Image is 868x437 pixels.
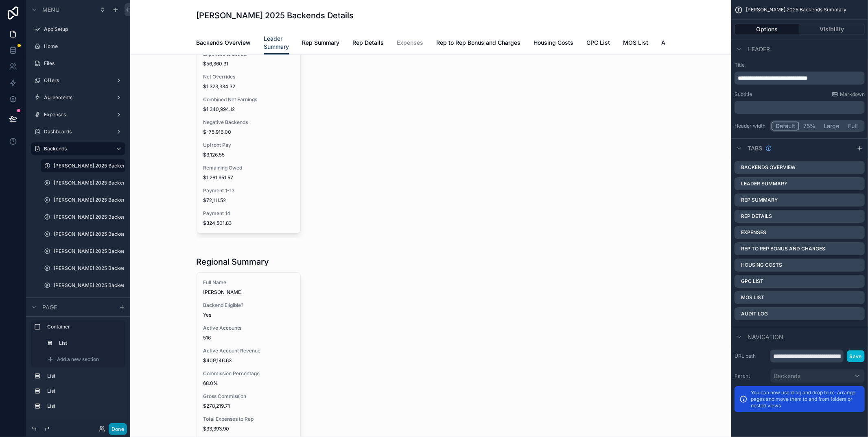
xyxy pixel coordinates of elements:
[746,7,846,13] span: [PERSON_NAME] 2025 Backends Summary
[735,123,767,129] label: Header width
[735,62,865,68] label: Title
[741,197,778,203] label: Rep Summary
[264,31,289,55] a: Leader Summary
[54,214,124,220] label: [PERSON_NAME] 2025 Backends
[42,303,57,311] span: Page
[800,24,865,35] button: Visibility
[735,91,752,98] label: Subtitle
[587,35,610,52] a: GPC List
[54,180,124,186] label: [PERSON_NAME] 2025 Backends
[741,246,825,252] label: Rep to Rep Bonus and Charges
[109,423,127,435] button: Done
[54,163,124,169] label: [PERSON_NAME] 2025 Backends Summary
[44,43,124,50] label: Home
[843,122,864,130] button: Full
[741,278,763,285] label: GPC List
[820,122,843,130] button: Large
[197,35,251,52] a: Backends Overview
[47,403,122,409] label: List
[302,39,340,47] span: Rep Summary
[735,72,865,85] div: scrollable content
[772,122,799,130] button: Default
[54,265,124,272] label: [PERSON_NAME] 2025 Backends
[587,39,610,47] span: GPC List
[741,262,782,268] label: Housing Costs
[662,39,688,47] span: Audit Log
[623,35,649,52] a: MOS List
[774,372,800,380] span: Backends
[302,35,340,52] a: Rep Summary
[47,388,122,394] label: List
[54,197,124,203] label: [PERSON_NAME] 2025 Backends
[353,39,384,47] span: Rep Details
[741,311,768,317] label: Audit Log
[534,35,574,52] a: Housing Costs
[54,248,124,254] label: [PERSON_NAME] 2025 Backends
[44,60,124,67] label: Files
[44,77,112,84] label: Offers
[197,39,251,47] span: Backends Overview
[735,24,800,35] button: Options
[741,180,787,187] label: Leader Summary
[623,39,649,47] span: MOS List
[832,91,865,98] a: Markdown
[741,294,764,301] label: MOS List
[847,350,865,362] button: Save
[47,324,122,330] label: Container
[44,146,109,152] label: Backends
[197,10,354,21] h1: [PERSON_NAME] 2025 Backends Details
[741,229,766,236] label: Expenses
[748,45,770,53] span: Header
[59,340,120,346] label: List
[44,111,112,118] label: Expenses
[735,353,767,359] label: URL path
[47,373,122,379] label: List
[397,35,424,52] a: Expenses
[748,144,762,152] span: Tabs
[735,373,767,379] label: Parent
[770,369,865,383] button: Backends
[44,26,124,33] label: App Setup
[799,122,820,130] button: 75%
[748,333,783,341] span: Navigation
[662,35,688,52] a: Audit Log
[26,317,130,421] div: scrollable content
[840,91,865,98] span: Markdown
[44,128,112,135] label: Dashboards
[57,356,99,363] span: Add a new section
[353,35,384,52] a: Rep Details
[397,39,424,47] span: Expenses
[741,213,772,220] label: Rep Details
[264,35,289,51] span: Leader Summary
[735,101,865,114] div: scrollable content
[534,39,574,47] span: Housing Costs
[751,389,860,409] p: You can now use drag and drop to re-arrange pages and move them to and from folders or nested views
[54,282,124,289] label: [PERSON_NAME] 2025 Backends
[437,35,521,52] a: Rep to Rep Bonus and Charges
[44,94,112,101] label: Agreements
[437,39,521,47] span: Rep to Rep Bonus and Charges
[741,164,796,171] label: Backends Overview
[42,6,59,14] span: Menu
[54,231,124,237] label: [PERSON_NAME] 2025 Backends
